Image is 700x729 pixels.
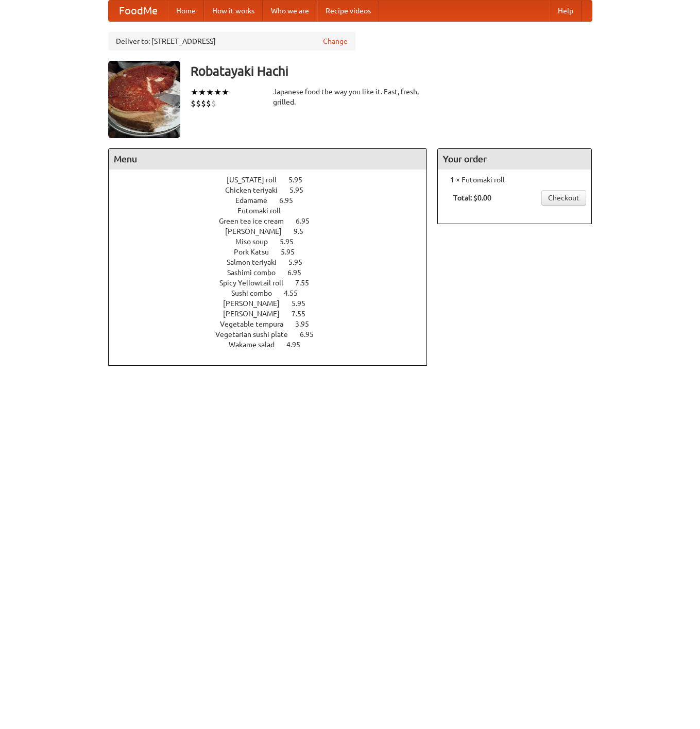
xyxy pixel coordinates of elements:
[108,32,355,50] div: Deliver to: [STREET_ADDRESS]
[231,289,317,297] a: Sushi combo 4.55
[263,1,317,21] a: Who we are
[223,310,290,318] span: [PERSON_NAME]
[286,341,311,349] span: 4.95
[168,1,204,21] a: Home
[227,176,321,184] a: [US_STATE] roll 5.95
[223,299,290,308] span: [PERSON_NAME]
[292,310,316,318] span: 7.55
[235,238,278,246] span: Miso soup
[235,238,313,246] a: Miso soup 5.95
[295,279,319,287] span: 7.55
[438,149,591,169] h4: Your order
[220,320,294,328] span: Vegetable tempura
[206,98,211,109] li: $
[317,1,379,21] a: Recipe videos
[237,207,291,215] span: Futomaki roll
[287,268,312,277] span: 6.95
[221,87,229,98] li: ★
[235,196,312,205] a: Edamame 6.95
[223,310,325,318] a: [PERSON_NAME] 7.55
[273,87,428,107] div: Japanese food the way you like it. Fast, fresh, grilled.
[191,98,196,109] li: $
[453,194,491,202] b: Total: $0.00
[288,176,313,184] span: 5.95
[109,149,427,169] h4: Menu
[223,299,325,308] a: [PERSON_NAME] 5.95
[231,289,282,297] span: Sushi combo
[206,87,214,98] li: ★
[227,268,286,277] span: Sashimi combo
[109,1,168,21] a: FoodMe
[225,186,288,194] span: Chicken teriyaki
[284,289,308,297] span: 4.55
[211,98,216,109] li: $
[201,98,206,109] li: $
[550,1,582,21] a: Help
[229,341,319,349] a: Wakame salad 4.95
[214,87,221,98] li: ★
[229,341,285,349] span: Wakame salad
[281,248,305,256] span: 5.95
[296,217,320,225] span: 6.95
[288,258,313,266] span: 5.95
[227,268,320,277] a: Sashimi combo 6.95
[227,258,321,266] a: Salmon teriyaki 5.95
[191,87,198,98] li: ★
[443,175,586,185] li: 1 × Futomaki roll
[292,299,316,308] span: 5.95
[227,176,287,184] span: [US_STATE] roll
[108,61,180,138] img: angular.jpg
[237,207,310,215] a: Futomaki roll
[225,186,322,194] a: Chicken teriyaki 5.95
[219,279,294,287] span: Spicy Yellowtail roll
[219,279,328,287] a: Spicy Yellowtail roll 7.55
[225,227,322,235] a: [PERSON_NAME] 9.5
[215,330,298,338] span: Vegetarian sushi plate
[300,330,324,338] span: 6.95
[204,1,263,21] a: How it works
[219,217,294,225] span: Green tea ice cream
[235,196,278,205] span: Edamame
[196,98,201,109] li: $
[225,227,292,235] span: [PERSON_NAME]
[323,36,348,46] a: Change
[198,87,206,98] li: ★
[220,320,328,328] a: Vegetable tempura 3.95
[191,61,592,81] h3: Robatayaki Hachi
[234,248,314,256] a: Pork Katsu 5.95
[289,186,314,194] span: 5.95
[295,320,319,328] span: 3.95
[234,248,279,256] span: Pork Katsu
[294,227,314,235] span: 9.5
[279,196,303,205] span: 6.95
[541,190,586,206] a: Checkout
[215,330,333,338] a: Vegetarian sushi plate 6.95
[280,238,304,246] span: 5.95
[227,258,287,266] span: Salmon teriyaki
[219,217,329,225] a: Green tea ice cream 6.95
